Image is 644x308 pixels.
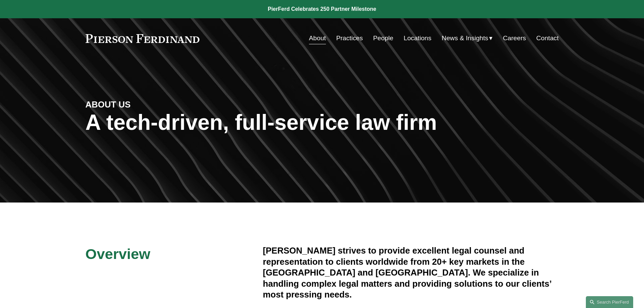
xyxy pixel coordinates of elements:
[586,296,633,308] a: Search this site
[373,32,393,45] a: People
[536,32,558,45] a: Contact
[309,32,326,45] a: About
[263,245,559,300] h4: [PERSON_NAME] strives to provide excellent legal counsel and representation to clients worldwide ...
[86,100,131,109] strong: ABOUT US
[86,246,150,262] span: Overview
[442,32,493,45] a: folder dropdown
[442,32,488,44] span: News & Insights
[86,110,559,135] h1: A tech-driven, full-service law firm
[503,32,526,45] a: Careers
[336,32,363,45] a: Practices
[404,32,431,45] a: Locations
